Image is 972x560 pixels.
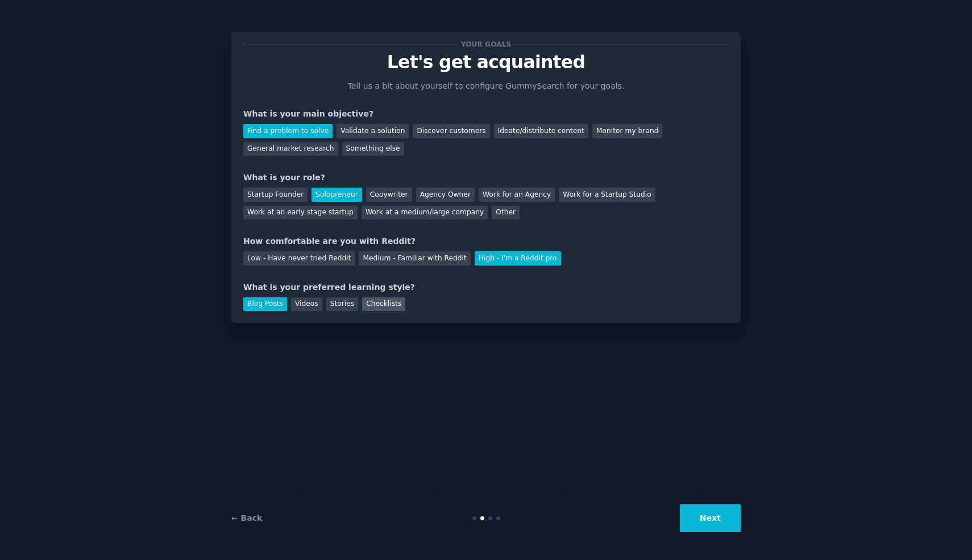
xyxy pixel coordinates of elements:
div: What is your role? [243,172,729,184]
div: Other [492,206,520,220]
div: Validate a solution [337,124,409,138]
div: Copywriter [366,188,412,202]
div: High - I'm a Reddit pro [475,251,561,266]
div: Monitor my brand [592,124,662,138]
div: Work at an early stage startup [243,206,358,220]
p: Tell us a bit about yourself to configure GummySearch for your goals. [343,80,629,92]
div: Low - Have never tried Reddit [243,251,355,266]
button: Next [680,504,741,532]
div: Solopreneur [311,188,362,202]
div: General market research [243,142,338,156]
div: Ideate/distribute content [494,124,588,138]
div: Startup Founder [243,188,308,202]
div: Checklists [362,297,405,312]
div: What is your main objective? [243,108,729,120]
div: Discover customers [413,124,489,138]
div: Work for an Agency [479,188,555,202]
div: Work at a medium/large company [362,206,488,220]
a: ← Back [231,513,262,522]
div: Agency Owner [416,188,475,202]
div: Videos [291,297,322,312]
div: Blog Posts [243,297,287,312]
span: Your goals [459,38,513,50]
div: What is your preferred learning style? [243,281,729,293]
div: Something else [342,142,404,156]
div: Find a problem to solve [243,124,333,138]
div: Work for a Startup Studio [559,188,655,202]
div: How comfortable are you with Reddit? [243,235,729,247]
p: Let's get acquainted [243,52,729,72]
div: Stories [326,297,358,312]
div: Medium - Familiar with Reddit [359,251,470,266]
